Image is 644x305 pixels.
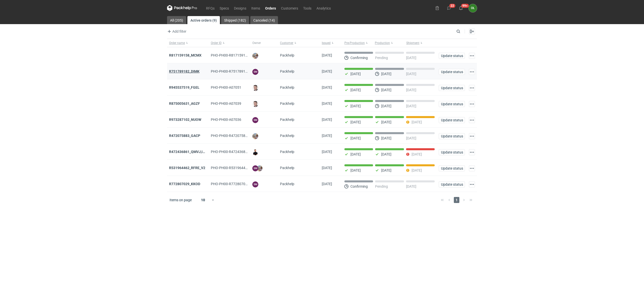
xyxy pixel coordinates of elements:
span: Shipment [406,41,419,45]
img: Michał Palasek [257,165,263,171]
a: Analytics [314,5,333,11]
button: 99+ [457,4,465,12]
button: Update status [439,181,465,187]
span: PHO-PH00-R751789182_DIMK [211,69,259,73]
span: Order name [169,41,185,45]
p: [DATE] [406,136,416,140]
span: Customer [280,41,293,45]
a: Shipped (182) [221,16,249,24]
p: Pending [375,56,388,60]
button: Pre-Production [342,39,374,47]
p: Confirming [350,184,368,188]
div: 10 [195,196,211,204]
a: R817159158_MCMX [169,53,202,57]
button: Update status [439,149,465,155]
button: 22 [445,4,453,12]
p: [DATE] [406,72,416,76]
p: [DATE] [350,88,361,92]
button: Add filter [166,28,187,34]
span: Packhelp [280,85,294,89]
span: Update status [441,118,463,122]
span: PHO-PH00-R472436861_QMVJ,IWTH [211,150,270,154]
p: Confirming [350,56,368,60]
span: PHO-PH00-R531964462_RFRE_V2 [211,166,265,170]
button: Update status [439,101,465,107]
p: [DATE] [350,152,361,156]
button: Actions [469,101,475,107]
span: PHO-PH00-R817159158_MCMX [211,53,261,57]
button: Update status [439,69,465,75]
p: [DATE] [412,120,422,124]
span: PHO-PH00-R472075883_GACP [211,134,260,138]
div: Olga Łopatowicz [469,4,477,12]
button: Customer [278,39,320,47]
button: Actions [469,69,475,75]
span: 24/07/2025 [322,118,332,122]
span: Update status [441,150,463,154]
span: Update status [441,167,463,170]
p: [DATE] [381,168,391,172]
p: [DATE] [406,104,416,108]
a: Active orders (9) [187,16,220,24]
figcaption: SM [252,165,258,171]
strong: R973287102_NUOW [169,118,201,122]
button: Update status [439,133,465,139]
a: R751789182_DIMK [169,69,199,73]
span: Packhelp [280,182,294,186]
a: Orders [263,5,278,11]
button: OŁ [469,4,477,12]
span: Update status [441,54,463,58]
p: Pending [375,184,388,188]
button: Order ID [209,39,251,47]
button: Actions [469,117,475,123]
span: Owner [252,41,261,45]
span: Packhelp [280,69,294,73]
span: Update status [441,86,463,90]
span: 28/07/2025 [322,101,332,106]
input: Search [455,28,471,34]
span: PHO-PH00-A07036 [211,118,241,122]
p: [DATE] [381,88,391,92]
span: Issued [322,41,331,45]
img: Maciej Sikora [252,85,258,91]
figcaption: SM [252,69,258,75]
p: [DATE] [381,120,391,124]
p: [DATE] [350,104,361,108]
span: Update status [441,134,463,138]
button: Order name [167,39,209,47]
button: Update status [439,53,465,59]
span: PHO-PH00-R772807029_KKOD [211,182,260,186]
a: R531964462_RFRE_V2 [169,166,205,170]
p: [DATE] [412,168,422,172]
span: Packhelp [280,166,294,170]
span: 21/07/2025 [322,134,332,138]
p: [DATE] [381,136,391,140]
span: 06/08/2025 [322,69,332,73]
a: Specs [217,5,231,11]
img: Michał Palasek [252,133,258,139]
p: [DATE] [350,120,361,124]
button: Actions [469,149,475,155]
span: 15/07/2025 [322,166,332,170]
span: Packhelp [280,118,294,122]
span: Production [375,41,390,45]
svg: Packhelp Pro [167,5,197,11]
button: Issued [320,39,342,47]
a: R945537519_FGEL [169,85,199,89]
a: R472075883_GACP [169,134,200,138]
p: [DATE] [406,88,416,92]
span: PHO-PH00-A07039 [211,101,241,106]
strong: R772807029_KKOD [169,182,200,186]
span: Packhelp [280,101,294,106]
a: RFQs [204,5,217,11]
span: 11/08/2025 [322,53,332,57]
button: Update status [439,85,465,91]
span: 15/07/2025 [322,150,332,154]
span: Packhelp [280,150,294,154]
figcaption: SM [252,117,258,123]
a: R472436861_QMVJ,IWTH [169,150,210,154]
